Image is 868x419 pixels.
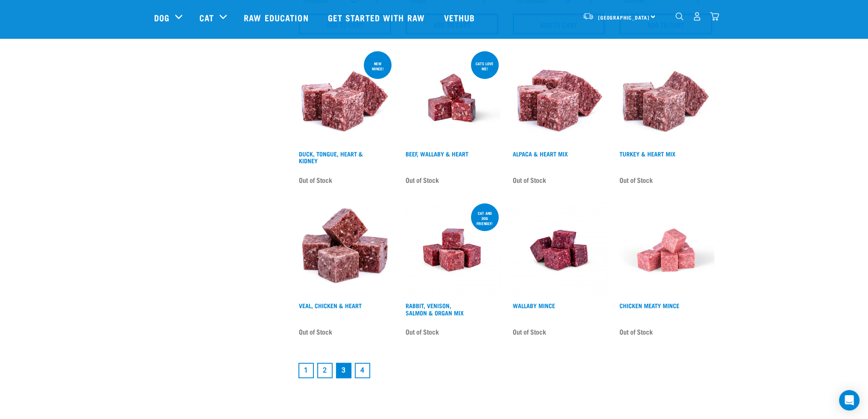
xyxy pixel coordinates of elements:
[710,12,719,21] img: home-icon@2x.png
[299,325,332,338] span: Out of Stock
[675,12,684,20] img: home-icon-1@2x.png
[511,202,608,298] img: Wallaby Mince 1675
[620,325,653,338] span: Out of Stock
[297,202,394,298] img: 1137 Veal Chicken Heart Mix 01
[471,57,499,75] div: Cats love me!
[511,49,608,146] img: Possum Chicken Heart Mix 01
[299,173,332,186] span: Out of Stock
[403,49,500,146] img: Raw Essentials 2024 July2572 Beef Wallaby Heart
[299,304,362,307] a: Veal, Chicken & Heart
[355,363,370,378] a: Goto page 4
[297,49,394,146] img: 1124 Lamb Chicken Heart Mix 01
[406,304,464,314] a: Rabbit, Venison, Salmon & Organ Mix
[319,0,435,35] a: Get started with Raw
[617,49,714,146] img: Pile Of Cubed Turkey Heart Mix For Pets
[297,361,714,380] nav: pagination
[364,57,392,75] div: new mince!
[617,202,714,298] img: Chicken Meaty Mince
[839,390,859,410] div: Open Intercom Messenger
[513,152,568,155] a: Alpaca & Heart Mix
[693,12,701,21] img: user.png
[513,325,546,338] span: Out of Stock
[406,325,439,338] span: Out of Stock
[582,12,594,20] img: van-moving.png
[298,363,314,378] a: Goto page 1
[620,304,679,307] a: Chicken Meaty Mince
[199,11,214,24] a: Cat
[406,152,468,155] a: Beef, Wallaby & Heart
[406,173,439,186] span: Out of Stock
[154,11,170,24] a: Dog
[299,152,363,162] a: Duck, Tongue, Heart & Kidney
[598,16,650,19] span: [GEOGRAPHIC_DATA]
[403,202,500,298] img: Rabbit Venison Salmon Organ 1688
[235,0,319,35] a: Raw Education
[471,207,499,230] div: Cat and dog friendly!
[513,304,555,307] a: Wallaby Mince
[620,173,653,186] span: Out of Stock
[435,0,486,35] a: Vethub
[317,363,333,378] a: Goto page 2
[336,363,351,378] a: Page 3
[620,152,675,155] a: Turkey & Heart Mix
[513,173,546,186] span: Out of Stock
